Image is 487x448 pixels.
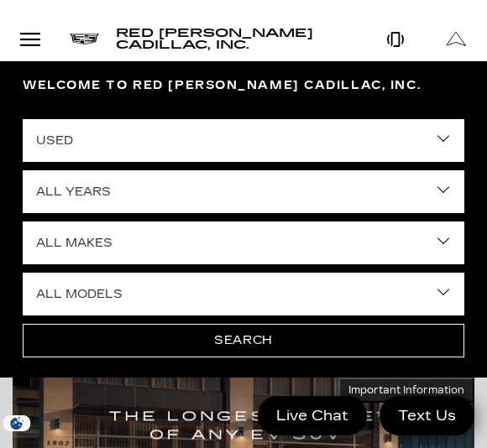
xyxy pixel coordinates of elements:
[268,406,357,425] span: Live Chat
[338,378,474,403] button: Important Information
[13,378,13,378] a: Accessible Carousel
[23,324,464,357] button: Search
[348,383,464,397] span: Important Information
[390,406,464,425] span: Text Us
[70,34,99,44] img: Cadillac logo
[23,221,464,264] select: Filter by make
[365,18,427,60] a: Open Phone Modal
[23,170,464,213] select: Filter by year
[258,396,367,435] a: Live Chat
[116,28,365,51] a: Red [PERSON_NAME] Cadillac, Inc.
[116,26,313,52] span: Red [PERSON_NAME] Cadillac, Inc.
[23,273,464,315] select: Filter by model
[380,396,474,435] a: Text Us
[23,119,464,162] select: Filter by type
[23,76,464,95] h3: Welcome to Red [PERSON_NAME] Cadillac, Inc.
